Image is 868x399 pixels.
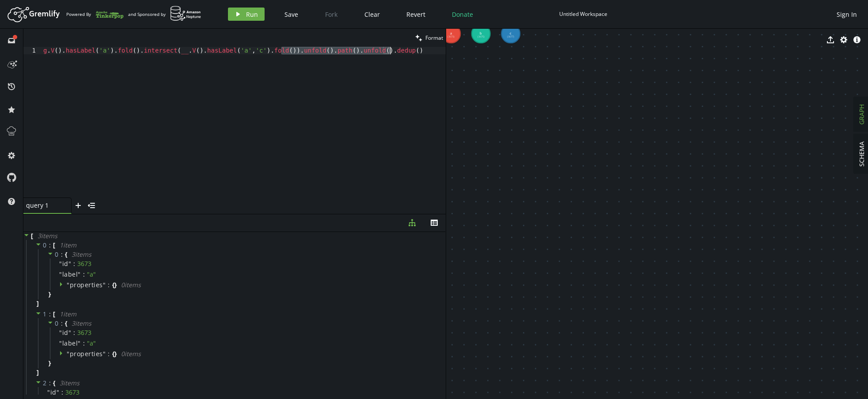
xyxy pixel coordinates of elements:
span: 1 item [60,310,76,318]
span: properties [70,350,103,358]
span: 3 item s [72,319,91,327]
span: label [62,339,78,347]
span: " [59,259,62,268]
span: Format [425,34,443,42]
span: 3 item s [72,250,91,258]
span: } [47,359,51,367]
span: " [68,328,72,337]
button: Clear [358,8,387,21]
button: Run [228,8,265,21]
span: 3 item s [38,232,57,240]
span: : [61,388,63,396]
span: [ [53,241,55,249]
span: : [108,350,110,358]
span: 0 item s [121,350,141,358]
span: : [83,270,85,278]
span: Revert [406,10,425,19]
span: " [57,388,60,396]
span: [ [31,232,33,240]
span: } [47,290,51,298]
span: { [65,319,67,327]
button: Revert [400,8,432,21]
span: 0 [43,241,47,249]
div: Powered By [66,7,124,22]
div: 3673 [77,260,91,268]
span: " a " [87,339,96,347]
span: properties [70,281,103,289]
span: GRAPH [857,104,866,125]
span: " [67,350,70,358]
span: " [59,270,62,278]
span: 2 [43,379,47,387]
span: Run [246,10,258,19]
span: label [62,270,78,278]
span: 0 [55,319,59,327]
span: " [78,339,81,347]
span: Donate [452,10,473,19]
span: : [61,319,63,327]
span: [ [53,310,55,318]
button: Fork [318,8,345,21]
span: : [49,379,51,387]
span: ] [35,369,39,376]
span: " [59,339,62,347]
span: ] [35,300,39,308]
span: id [62,260,68,268]
span: " a " [87,270,96,278]
span: 0 item s [121,281,141,289]
span: 3 item s [60,379,80,387]
span: 1 item [60,241,76,249]
span: " [67,281,70,289]
span: " [103,350,106,358]
span: id [50,388,57,396]
button: Format [413,29,446,47]
div: and Sponsored by [128,6,201,23]
div: Untitled Workspace [559,11,607,17]
span: { [65,251,67,258]
span: Save [284,10,298,19]
span: " [47,388,50,396]
span: " [78,270,81,278]
span: Sign In [837,10,857,19]
span: : [73,260,75,268]
div: 3673 [77,329,91,337]
span: SCHEMA [857,141,866,167]
img: AWS Neptune [170,6,201,21]
span: : [83,339,85,347]
span: : [73,329,75,337]
span: { [112,281,114,289]
span: : [49,241,51,249]
span: : [61,251,63,258]
button: Donate [445,8,480,21]
span: Fork [325,10,337,19]
span: : [108,281,110,289]
div: 1 [23,47,42,54]
span: } [114,281,117,289]
span: Clear [364,10,380,19]
button: Save [278,8,305,21]
span: } [114,350,117,358]
button: Sign In [832,8,861,21]
span: " [68,259,72,268]
span: id [62,329,68,337]
span: query 1 [26,201,61,209]
span: { [112,350,114,358]
span: " [103,281,106,289]
span: : [49,310,51,318]
span: 0 [55,250,59,258]
span: " [59,328,62,337]
span: { [53,379,55,387]
span: 1 [43,310,47,318]
div: 3673 [65,388,80,396]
